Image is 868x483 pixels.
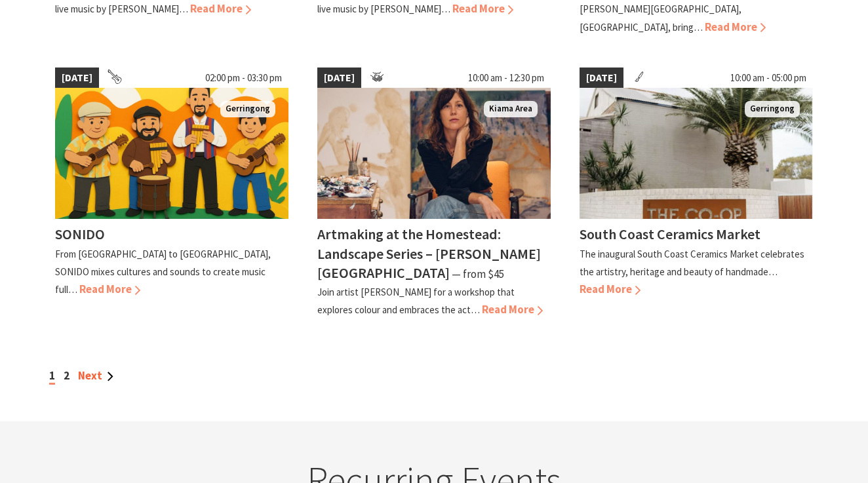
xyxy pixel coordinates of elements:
[78,368,113,383] a: Next
[55,248,271,296] p: From [GEOGRAPHIC_DATA] to [GEOGRAPHIC_DATA], SONIDO mixes cultures and sounds to create music full…
[317,286,515,316] p: Join artist [PERSON_NAME] for a workshop that explores colour and embraces the act…
[462,68,551,88] span: 10:00 am - 12:30 pm
[452,267,504,281] span: ⁠— from $45
[580,282,641,296] span: Read More
[724,68,813,88] span: 10:00 am - 05:00 pm
[580,225,760,243] h4: South Coast Ceramics Market
[190,1,251,16] span: Read More
[199,68,288,88] span: 02:00 pm - 03:30 pm
[317,88,551,219] img: Amber sits in her studio with several paintings behind her
[79,282,140,296] span: Read More
[452,1,513,16] span: Read More
[482,302,543,317] span: Read More
[55,225,105,243] h4: SONIDO
[64,368,69,383] a: 2
[49,368,55,385] span: 1
[580,68,623,88] span: [DATE]
[55,88,288,219] img: Illustration of 4 men playing instruments
[705,20,766,34] span: Read More
[55,68,99,88] span: [DATE]
[580,68,813,319] a: [DATE] 10:00 am - 05:00 pm Sign says The Co-Op on a brick wall with a palm tree in the background...
[484,101,538,117] span: Kiama Area
[317,68,551,319] a: [DATE] 10:00 am - 12:30 pm Amber sits in her studio with several paintings behind her Kiama Area ...
[220,101,275,117] span: Gerringong
[55,68,288,319] a: [DATE] 02:00 pm - 03:30 pm Illustration of 4 men playing instruments Gerringong SONIDO From [GEOG...
[580,88,813,219] img: Sign says The Co-Op on a brick wall with a palm tree in the background
[580,248,804,278] p: The inaugural South Coast Ceramics Market celebrates the artistry, heritage and beauty of handmade…
[317,68,361,88] span: [DATE]
[745,101,800,117] span: Gerringong
[317,225,541,281] h4: Artmaking at the Homestead: Landscape Series – [PERSON_NAME][GEOGRAPHIC_DATA]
